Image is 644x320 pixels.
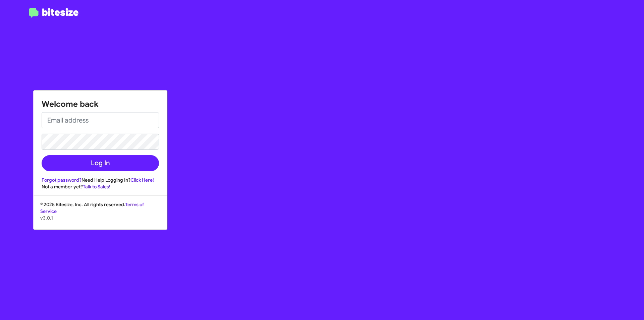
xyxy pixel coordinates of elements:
h1: Welcome back [42,99,159,109]
input: Email address [42,112,159,128]
a: Click Here! [130,177,154,183]
button: Log In [42,155,159,171]
div: Need Help Logging In? [42,177,159,183]
a: Forgot password? [42,177,82,183]
div: Not a member yet? [42,183,159,190]
p: v3.0.1 [40,215,160,221]
a: Talk to Sales! [83,184,110,190]
div: © 2025 Bitesize, Inc. All rights reserved. [34,201,167,229]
